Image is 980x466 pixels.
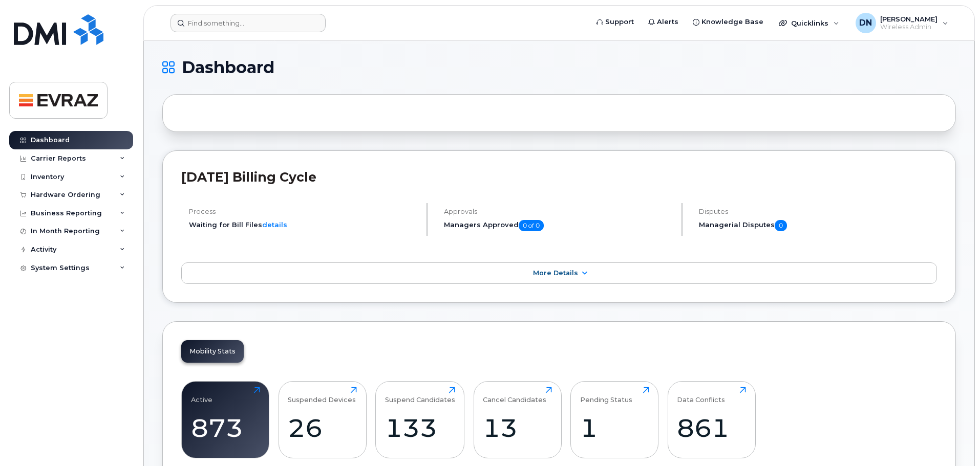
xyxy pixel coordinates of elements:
[288,413,357,443] div: 26
[288,387,356,404] div: Suspended Devices
[483,387,546,404] div: Cancel Candidates
[533,269,578,277] span: More Details
[181,169,937,185] h2: [DATE] Billing Cycle
[385,387,455,404] div: Suspend Candidates
[444,208,673,215] h4: Approvals
[677,387,746,452] a: Data Conflicts861
[775,220,787,231] span: 0
[385,387,455,452] a: Suspend Candidates133
[444,220,673,231] h5: Managers Approved
[191,387,260,452] a: Active873
[677,413,746,443] div: 861
[699,220,937,231] h5: Managerial Disputes
[182,60,274,75] span: Dashboard
[580,387,649,452] a: Pending Status1
[191,387,212,404] div: Active
[519,220,544,231] span: 0 of 0
[483,413,552,443] div: 13
[677,387,725,404] div: Data Conflicts
[191,413,260,443] div: 873
[483,387,552,452] a: Cancel Candidates13
[189,208,418,215] h4: Process
[580,413,649,443] div: 1
[580,387,632,404] div: Pending Status
[699,208,937,215] h4: Disputes
[385,413,455,443] div: 133
[189,220,418,230] li: Waiting for Bill Files
[288,387,357,452] a: Suspended Devices26
[262,220,287,229] a: details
